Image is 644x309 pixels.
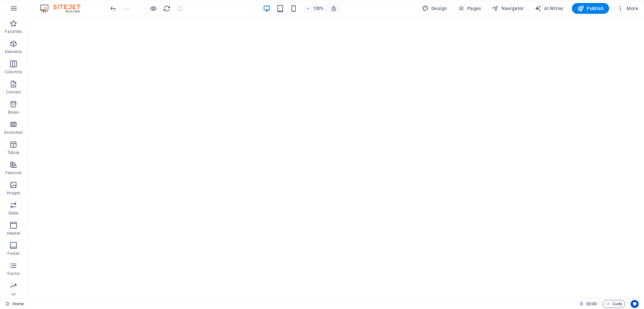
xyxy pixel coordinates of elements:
p: Accordion [4,130,23,135]
a: Click to cancel selection. Double-click to open Pages [5,300,24,308]
span: AI Writer [535,5,564,12]
span: Pages [458,5,481,12]
button: AI Writer [532,3,567,14]
h6: Session time [579,300,597,308]
span: : [591,301,592,306]
button: Navigator [489,3,527,14]
button: Publish [572,3,609,14]
p: Content [6,89,21,95]
button: Pages [455,3,484,14]
span: Navigator [492,5,524,12]
button: Code [602,300,625,308]
span: 00 00 [586,300,597,308]
p: Boxes [8,110,19,115]
i: On resize automatically adjust zoom level to fit chosen device. [331,5,337,11]
p: Slider [8,210,19,216]
button: reload [163,4,171,12]
p: Favorites [5,29,22,34]
button: undo [109,4,117,12]
i: Undo: Change animation (Ctrl+Z) [109,5,117,12]
button: Usercentrics [631,300,639,308]
p: Footer [7,251,19,256]
span: Publish [577,5,604,12]
button: Design [419,3,450,14]
p: Forms [7,271,19,276]
i: Reload page [163,5,171,12]
span: More [617,5,638,12]
p: Features [5,170,21,176]
img: Editor Logo [39,4,89,12]
button: More [614,3,641,14]
p: Columns [5,69,22,75]
p: Images [7,190,20,196]
span: Design [422,5,447,12]
button: 100% [303,4,327,12]
p: Header [7,231,20,236]
p: Elements [5,49,22,54]
h6: 100% [313,4,324,12]
span: Code [605,300,622,308]
p: Tables [7,150,19,155]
